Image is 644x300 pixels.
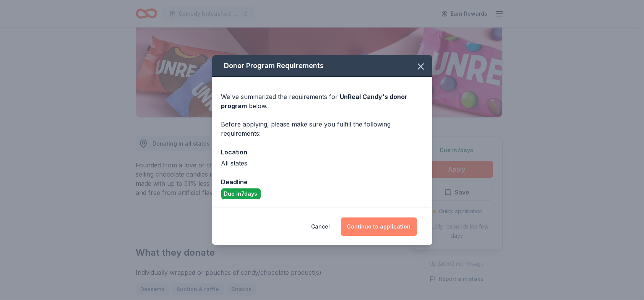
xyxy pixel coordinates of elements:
[311,217,330,236] button: Cancel
[341,217,417,236] button: Continue to application
[221,92,423,110] div: We've summarized the requirements for below.
[221,177,423,187] div: Deadline
[221,159,423,168] div: All states
[212,55,432,77] div: Donor Program Requirements
[221,120,423,138] div: Before applying, please make sure you fulfill the following requirements:
[221,147,423,157] div: Location
[221,188,261,199] div: Due in 7 days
